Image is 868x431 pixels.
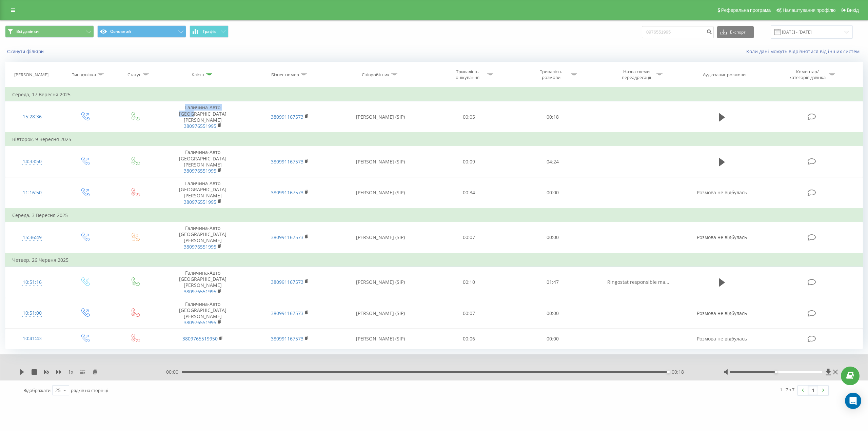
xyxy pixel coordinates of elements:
a: 380976551995 [184,168,216,174]
div: 10:51:16 [12,276,52,289]
a: 380991167573 [271,114,303,120]
div: 25 [55,387,61,394]
div: 15:36:49 [12,231,52,244]
span: Відображати [23,387,51,393]
td: 00:09 [427,146,511,177]
td: 00:07 [427,298,511,329]
td: 00:00 [511,177,595,209]
div: 14:33:50 [12,155,52,168]
button: Скинути фільтри [5,48,47,55]
a: 380976551995 [184,199,216,205]
div: Статус [127,72,141,78]
a: 380991167573 [271,279,303,285]
td: 00:10 [427,267,511,298]
a: Коли дані можуть відрізнятися вiд інших систем [746,48,863,55]
div: [PERSON_NAME] [14,72,48,78]
div: Тип дзвінка [72,72,96,78]
div: Назва схеми переадресації [618,69,655,80]
span: Розмова не відбулась [697,310,747,316]
div: Тривалість очікування [449,69,486,80]
span: Розмова не відбулась [697,234,747,240]
div: Клієнт [192,72,204,78]
td: 00:07 [427,222,511,253]
td: Середа, 3 Вересня 2025 [5,209,863,222]
td: Галичина-Авто [GEOGRAPHIC_DATA] [PERSON_NAME] [159,298,246,329]
span: рядків на сторінці [71,387,108,393]
span: 1 x [68,369,73,375]
div: Open Intercom Messenger [845,393,861,409]
td: Галичина-Авто [GEOGRAPHIC_DATA] [PERSON_NAME] [159,222,246,253]
button: Основний [97,25,186,38]
a: 380991167573 [271,158,303,165]
div: 10:41:43 [12,332,52,345]
span: Ringostat responsible ma... [607,279,669,285]
td: 00:00 [511,222,595,253]
td: Середа, 17 Вересня 2025 [5,88,863,101]
a: 380991167573 [271,335,303,342]
input: Пошук за номером [642,26,714,38]
div: Тривалість розмови [533,69,569,80]
div: 1 - 7 з 7 [780,386,794,393]
span: Вихід [847,7,859,13]
td: 01:47 [511,267,595,298]
span: Графік [203,29,216,34]
a: 380991167573 [271,189,303,196]
td: Четвер, 26 Червня 2025 [5,253,863,267]
td: [PERSON_NAME] (SIP) [333,177,427,209]
td: 00:06 [427,329,511,349]
td: 00:34 [427,177,511,209]
button: Експорт [717,26,754,38]
a: 380991167573 [271,310,303,316]
a: 3809765519950 [182,335,218,342]
td: Галичина-Авто [GEOGRAPHIC_DATA] [PERSON_NAME] [159,267,246,298]
span: 00:18 [672,369,684,375]
div: Коментар/категорія дзвінка [788,69,827,80]
td: [PERSON_NAME] (SIP) [333,222,427,253]
span: Розмова не відбулась [697,335,747,342]
td: Галичина-Авто [GEOGRAPHIC_DATA] [PERSON_NAME] [159,101,246,133]
td: 04:24 [511,146,595,177]
div: Співробітник [362,72,390,78]
a: 380976551995 [184,319,216,326]
a: 380976551995 [184,288,216,295]
div: Бізнес номер [271,72,299,78]
div: Accessibility label [775,371,777,373]
span: 00:00 [166,369,182,375]
a: 1 [808,386,818,395]
td: Галичина-Авто [GEOGRAPHIC_DATA] [PERSON_NAME] [159,146,246,177]
span: Налаштування профілю [783,7,835,13]
a: 380976551995 [184,243,216,250]
td: 00:00 [511,329,595,349]
td: 00:18 [511,101,595,133]
div: 15:28:36 [12,110,52,123]
span: Всі дзвінки [16,29,39,34]
a: 380991167573 [271,234,303,240]
div: Accessibility label [667,371,670,373]
div: 11:16:50 [12,186,52,199]
div: Аудіозапис розмови [703,72,746,78]
td: Галичина-Авто [GEOGRAPHIC_DATA] [PERSON_NAME] [159,177,246,209]
td: 00:05 [427,101,511,133]
div: 10:51:00 [12,307,52,320]
td: [PERSON_NAME] (SIP) [333,146,427,177]
span: Реферальна програма [721,7,771,13]
a: 380976551995 [184,123,216,129]
button: Графік [190,25,229,38]
td: 00:00 [511,298,595,329]
td: Вівторок, 9 Вересня 2025 [5,133,863,146]
button: Всі дзвінки [5,25,94,38]
td: [PERSON_NAME] (SIP) [333,101,427,133]
td: [PERSON_NAME] (SIP) [333,329,427,349]
td: [PERSON_NAME] (SIP) [333,298,427,329]
td: [PERSON_NAME] (SIP) [333,267,427,298]
span: Розмова не відбулась [697,189,747,196]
